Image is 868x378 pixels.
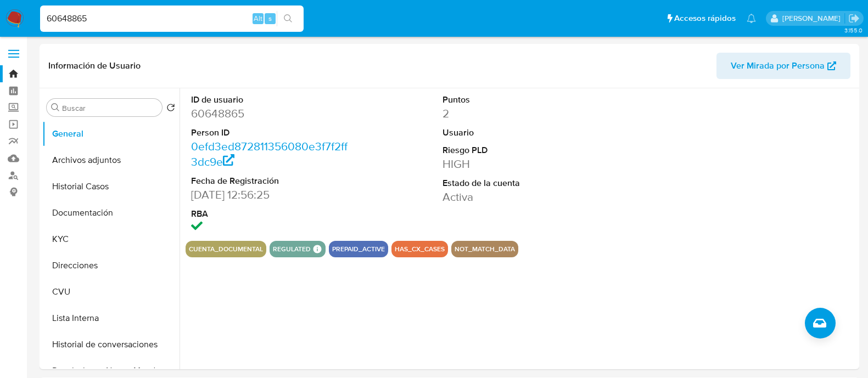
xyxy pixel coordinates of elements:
a: Salir [848,13,860,24]
button: KYC [42,226,180,252]
button: cuenta_documental [189,247,263,251]
span: Accesos rápidos [674,13,736,24]
dt: Estado de la cuenta [443,177,600,189]
span: Ver Mirada por Persona [731,53,825,79]
button: Historial de conversaciones [42,331,180,358]
button: General [42,121,180,147]
dd: 2 [443,106,600,121]
dt: RBA [191,208,348,220]
dd: [DATE] 12:56:25 [191,187,348,202]
button: Direcciones [42,252,180,279]
button: Historial Casos [42,173,180,200]
span: Alt [254,13,262,24]
input: Buscar [62,103,158,113]
dd: Activa [443,189,600,205]
dd: 60648865 [191,106,348,121]
button: Lista Interna [42,305,180,331]
dt: Person ID [191,127,348,139]
span: s [268,13,272,24]
dt: ID de usuario [191,94,348,106]
a: 0efd3ed872811356080e3f7f2ff3dc9e [191,138,348,170]
button: search-icon [277,11,299,26]
dd: HIGH [443,156,600,172]
button: Buscar [51,103,60,112]
button: Documentación [42,200,180,226]
input: Buscar usuario o caso... [40,12,304,26]
button: prepaid_active [332,247,385,251]
dt: Puntos [443,94,600,106]
dt: Fecha de Registración [191,175,348,187]
dt: Usuario [443,127,600,139]
h1: Información de Usuario [48,60,141,71]
button: Volver al orden por defecto [166,103,175,115]
p: martin.degiuli@mercadolibre.com [782,13,844,24]
button: not_match_data [455,247,515,251]
button: CVU [42,279,180,305]
button: Ver Mirada por Persona [716,53,850,79]
a: Notificaciones [747,14,756,23]
button: Archivos adjuntos [42,147,180,173]
button: has_cx_cases [395,247,445,251]
button: regulated [273,247,311,251]
dt: Riesgo PLD [443,144,600,156]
